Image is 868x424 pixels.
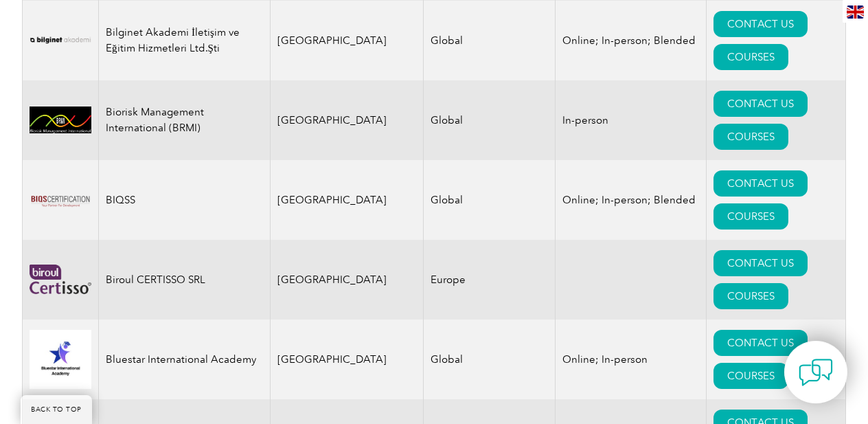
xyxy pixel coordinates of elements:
[423,320,555,399] td: Global
[713,170,808,197] a: CONTACT US
[713,330,808,356] a: CONTACT US
[713,363,788,389] a: COURSES
[713,124,788,150] a: COURSES
[423,160,555,240] td: Global
[555,1,706,80] td: Online; In-person; Blended
[30,23,91,57] img: a1985bb7-a6fe-eb11-94ef-002248181dbe-logo.png
[271,240,424,320] td: [GEOGRAPHIC_DATA]
[99,80,271,160] td: Biorisk Management International (BRMI)
[555,80,706,160] td: In-person
[30,265,91,294] img: 48480d59-8fd2-ef11-a72f-002248108aed-logo.png
[99,160,271,240] td: BIQSS
[271,80,424,160] td: [GEOGRAPHIC_DATA]
[423,1,555,80] td: Global
[713,44,788,70] a: COURSES
[21,395,92,424] a: BACK TO TOP
[713,203,788,230] a: COURSES
[799,355,833,390] img: contact-chat.png
[713,283,788,309] a: COURSES
[555,160,706,240] td: Online; In-person; Blended
[555,320,706,399] td: Online; In-person
[713,250,808,276] a: CONTACT US
[271,160,424,240] td: [GEOGRAPHIC_DATA]
[271,1,424,80] td: [GEOGRAPHIC_DATA]
[99,320,271,399] td: Bluestar International Academy
[713,11,808,37] a: CONTACT US
[30,169,91,231] img: 13dcf6a5-49c1-ed11-b597-0022481565fd-logo.png
[30,330,91,389] img: 0db89cae-16d3-ed11-a7c7-0022481565fd-logo.jpg
[271,320,424,399] td: [GEOGRAPHIC_DATA]
[30,107,91,133] img: d01771b9-0638-ef11-a316-00224812a81c-logo.jpg
[423,80,555,160] td: Global
[99,240,271,320] td: Biroul CERTISSO SRL
[423,240,555,320] td: Europe
[847,5,864,19] img: en
[713,91,808,117] a: CONTACT US
[99,1,271,80] td: Bilginet Akademi İletişim ve Eğitim Hizmetleri Ltd.Şti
